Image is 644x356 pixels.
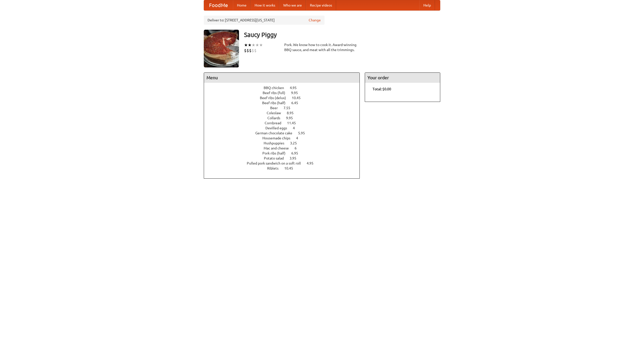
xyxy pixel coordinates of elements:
li: $ [244,48,247,53]
a: Home [233,0,251,10]
span: 11.45 [287,121,301,125]
a: Pork ribs (half) 6.95 [262,151,307,155]
img: angular.jpg [204,30,239,67]
li: $ [254,48,257,53]
a: Who we are [279,0,306,10]
a: German chocolate cake 5.95 [255,131,314,135]
span: 7.55 [284,106,295,110]
span: Beef ribs (full) [263,91,290,95]
span: Hushpuppies [264,141,289,145]
a: BBQ chicken 4.95 [264,86,306,90]
span: Beef ribs (delux) [260,96,291,100]
span: Coleslaw [267,111,286,115]
span: 6 [295,146,302,150]
span: 6.95 [291,151,303,155]
li: $ [252,48,254,53]
a: Beef ribs (full) 9.95 [263,91,307,95]
li: $ [249,48,252,53]
h3: Saucy Piggy [244,30,440,40]
span: Beer [270,106,283,110]
a: How it works [251,0,279,10]
a: Help [419,0,435,10]
span: Collards [267,116,285,120]
span: Pulled pork sandwich on a soft roll [247,161,306,165]
span: Riblets [267,166,284,170]
span: Pork ribs (half) [262,151,291,155]
a: Riblets 10.45 [267,166,302,170]
a: Beer 7.55 [270,106,300,110]
span: BBQ chicken [264,86,289,90]
span: 6.45 [291,101,303,105]
span: 4 [293,126,300,130]
li: $ [247,48,249,53]
span: Mac and cheese [264,146,294,150]
a: Recipe videos [306,0,336,10]
li: ★ [252,42,255,48]
span: 10.45 [292,96,306,100]
span: Potato salad [264,156,289,160]
span: Cornbread [265,121,286,125]
li: ★ [259,42,263,48]
span: Housemade chips [262,136,295,140]
div: Deliver to: [STREET_ADDRESS][US_STATE] [204,16,325,25]
span: 4 [296,136,303,140]
span: 9.95 [286,116,298,120]
a: Devilled eggs 4 [265,126,304,130]
span: 4.95 [290,86,302,90]
span: 3.95 [290,156,301,160]
a: Hushpuppies 3.25 [264,141,306,145]
span: 4.95 [307,161,318,165]
a: FoodMe [204,0,233,10]
a: Beef ribs (half) 6.45 [262,101,307,105]
span: 10.45 [284,166,298,170]
a: Housemade chips 4 [262,136,307,140]
li: ★ [255,42,259,48]
b: Total: $0.00 [373,87,391,91]
div: Pork. We know how to cook it. Award-winning BBQ sauce, and meat with all the trimmings. [284,42,360,52]
a: Change [309,18,321,23]
h4: Menu [204,73,359,83]
span: 9.95 [291,91,303,95]
a: Potato salad 3.95 [264,156,306,160]
li: ★ [248,42,252,48]
a: Pulled pork sandwich on a soft roll 4.95 [247,161,323,165]
a: Cornbread 11.45 [265,121,305,125]
a: Beef ribs (delux) 10.45 [260,96,310,100]
a: Collards 9.95 [267,116,302,120]
span: German chocolate cake [255,131,297,135]
span: 5.95 [298,131,310,135]
span: Beef ribs (half) [262,101,291,105]
span: 8.95 [287,111,299,115]
span: 3.25 [290,141,302,145]
span: Devilled eggs [265,126,292,130]
a: Mac and cheese 6 [264,146,306,150]
li: ★ [244,42,248,48]
h4: Your order [365,73,440,83]
a: Coleslaw 8.95 [267,111,303,115]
